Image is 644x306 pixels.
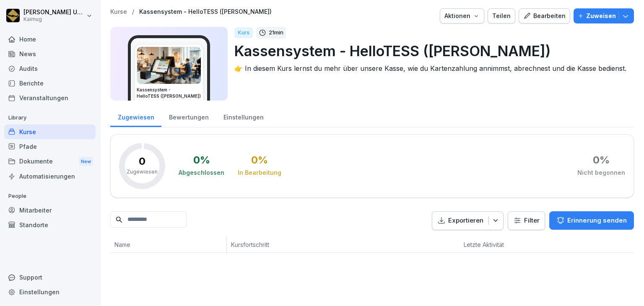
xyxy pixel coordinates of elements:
[440,8,484,23] button: Aktionen
[4,154,96,169] a: DokumenteNew
[4,203,96,218] a: Mitarbeiter
[4,139,96,154] a: Pfade
[4,285,96,299] a: Einstellungen
[523,11,566,21] div: Bearbeiten
[132,8,134,16] p: /
[251,155,268,165] div: 0 %
[4,169,96,184] a: Automatisierungen
[216,106,271,127] a: Einstellungen
[4,91,96,105] a: Veranstaltungen
[4,218,96,232] a: Standorte
[4,47,96,61] a: News
[234,63,627,73] p: 👉 In diesem Kurs lernst du mehr über unsere Kasse, wie du Kartenzahlung annimmst, abrechnest und ...
[23,9,85,16] p: [PERSON_NAME] Ungewitter
[577,169,625,177] div: Nicht begonnen
[586,11,616,21] p: Zuweisen
[114,240,222,249] p: Name
[231,240,368,249] p: Kursfortschritt
[567,216,627,225] p: Erinnerung senden
[4,189,96,203] p: People
[110,8,127,16] a: Kurse
[4,154,96,169] div: Dokumente
[4,111,96,124] p: Library
[492,11,511,21] div: Teilen
[464,240,528,249] p: Letzte Aktivität
[137,87,201,99] h3: Kassensystem - HelloTESS ([PERSON_NAME])
[4,32,96,47] a: Home
[179,169,224,177] div: Abgeschlossen
[508,212,545,230] button: Filter
[448,216,483,226] p: Exportieren
[4,124,96,139] a: Kurse
[4,61,96,76] a: Audits
[139,156,145,166] p: 0
[193,155,210,165] div: 0 %
[110,106,161,127] a: Zugewiesen
[127,168,158,176] p: Zugewiesen
[549,211,634,230] button: Erinnerung senden
[513,216,540,225] div: Filter
[269,29,283,37] p: 21 min
[23,16,85,22] p: Kaimug
[238,169,281,177] div: In Bearbeitung
[79,157,93,166] div: New
[4,76,96,91] a: Berichte
[432,211,504,230] button: Exportieren
[488,8,515,23] button: Teilen
[444,11,480,21] div: Aktionen
[593,155,610,165] div: 0 %
[137,47,201,84] img: k4tsflh0pn5eas51klv85bn1.png
[574,8,634,23] button: Zuweisen
[161,106,216,127] a: Bewertungen
[234,40,627,62] p: Kassensystem - HelloTESS ([PERSON_NAME])
[139,8,272,16] a: Kassensystem - HelloTESS ([PERSON_NAME])
[4,270,96,285] div: Support
[234,27,253,38] div: Kurs
[519,8,570,23] button: Bearbeiten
